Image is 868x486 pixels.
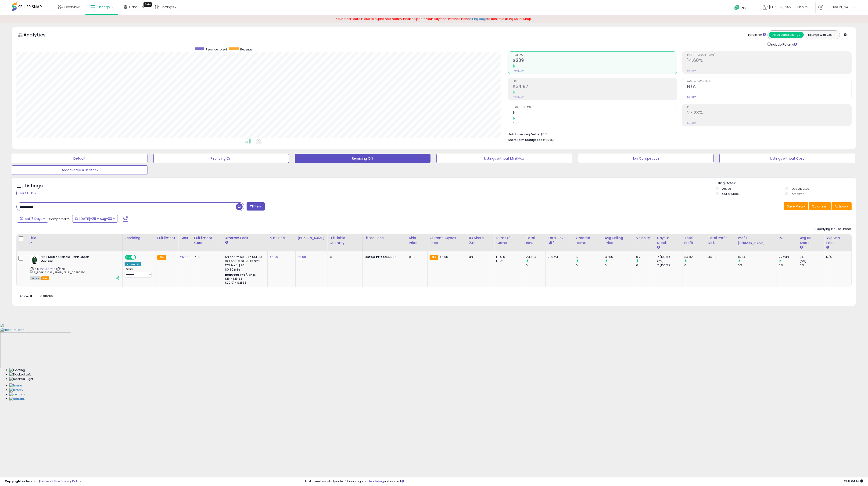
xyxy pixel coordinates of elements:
[125,236,153,240] div: Repricing
[636,255,655,259] div: 0.71
[430,255,438,260] small: FBA
[636,236,653,240] div: Velocity
[469,17,487,21] a: billing page
[738,255,777,259] div: 14.6%
[792,192,804,196] label: Archived
[605,255,634,259] div: 47.85
[298,236,325,240] div: [PERSON_NAME]
[439,255,448,259] span: 46.06
[779,236,796,240] div: ROI
[764,42,803,47] div: Include Returns
[469,236,492,245] div: BB Share 24h.
[17,215,48,223] button: Last 7 Days
[657,236,680,245] div: Days In Stock
[513,69,524,72] small: Prev: $0.00
[687,54,851,56] span: Profit [PERSON_NAME]
[496,255,520,259] div: FBA: 6
[206,47,227,51] span: Revenue (prev)
[784,202,808,210] button: Save View
[30,276,41,280] span: All listings currently available for purchase on Amazon
[803,32,838,38] button: Listings With Cost
[143,2,152,7] div: Tooltip anchor
[687,80,851,82] span: Avg. Buybox Share
[247,202,265,211] button: Filters
[657,255,682,259] div: 7 (100%)
[545,138,554,142] span: $0.80
[436,154,572,163] button: Listings without Min/Max
[365,255,403,259] div: $46.06
[430,236,465,245] div: Current Buybox Price
[722,192,739,196] label: Out of Stock
[30,255,39,264] img: 41XHgUXnbaL._SL40_.jpg
[194,236,221,245] div: Fulfillment Cost
[687,58,851,64] h2: 14.60%
[513,58,677,64] h2: $239
[576,255,603,259] div: 5
[809,202,831,210] button: Columns
[23,32,55,39] h5: Analytics
[30,255,119,280] div: ASIN:
[636,263,655,268] div: 0
[740,6,746,10] span: Help
[513,84,677,90] h2: $34.92
[800,259,806,263] small: (0%)
[72,215,118,223] button: [DATE]-28 - Aug-03
[508,131,848,137] li: $385
[513,96,524,98] small: Prev: $0.00
[225,240,228,245] small: Amazon Fees.
[708,236,734,245] div: Total Profit Diff.
[779,255,798,259] div: 27.23%
[126,255,131,259] span: ON
[365,236,405,240] div: Listed Price
[769,5,808,9] span: [PERSON_NAME] Hillshire
[576,263,603,268] div: 0
[39,267,55,271] a: B08KL3J235
[578,154,714,163] button: Non Competitive
[684,263,706,268] div: 0
[9,377,33,381] img: Docked Right
[825,5,853,9] span: Hi [PERSON_NAME]
[269,236,294,240] div: Min Price
[526,263,545,268] div: 0
[605,263,634,268] div: 0
[738,236,775,245] div: Profit [PERSON_NAME]
[240,47,252,51] span: Revenue
[687,96,696,98] small: Prev: N/A
[225,263,264,268] div: 17% for > $20
[826,255,848,259] div: N/A
[25,183,43,189] h5: Listings
[98,5,110,9] span: Listings
[409,236,426,245] div: Ship Price
[329,236,361,245] div: Fulfillable Quantity
[508,132,540,136] b: Total Inventory Value:
[157,255,166,260] small: FBA
[526,255,545,259] div: 239.24
[800,245,803,250] small: Avg BB Share.
[225,236,265,240] div: Amazon Fees
[832,202,852,210] button: Actions
[9,372,31,377] img: Docked Left
[508,138,545,142] b: Short Term Storage Fees:
[657,263,682,268] div: 7 (100%)
[225,277,264,281] div: $15 - $15.83
[731,1,755,15] a: Help
[125,267,152,278] div: Preset:
[526,236,544,245] div: Total Rev.
[9,392,25,397] img: Settings
[9,383,22,388] img: Home
[64,5,79,9] span: Overview
[800,263,824,268] div: 0%
[548,255,570,259] div: 239.24
[12,165,147,175] button: Deactivated & In Stock
[129,5,144,9] span: DataHub
[779,263,798,268] div: 0%
[605,236,632,245] div: Avg Selling Price
[734,5,740,11] i: Get Help
[9,397,25,401] img: Contact
[548,236,572,245] div: Total Rev. Diff.
[684,236,704,245] div: Total Profit
[40,255,97,265] b: NIKE Men's Classic, Dark Green, Medium
[722,187,731,191] label: Active
[125,262,141,266] div: Amazon AI
[153,154,289,163] button: Repricing On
